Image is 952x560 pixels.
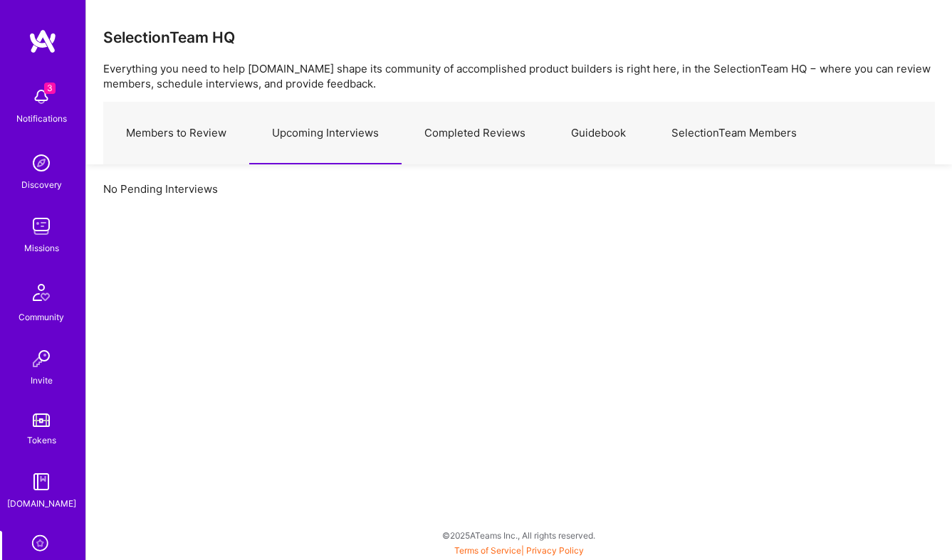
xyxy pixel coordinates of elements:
a: Privacy Policy [526,545,584,556]
img: Invite [27,344,56,373]
div: [DOMAIN_NAME] [7,496,76,511]
div: No Pending Interviews [86,164,952,231]
div: © 2025 ATeams Inc., All rights reserved. [85,517,952,553]
img: tokens [33,413,50,427]
span: 3 [44,83,56,94]
a: SelectionTeam Members [649,102,820,164]
a: Completed Reviews [402,102,548,164]
img: guide book [27,467,56,496]
img: Community [24,275,58,310]
div: Invite [31,373,53,388]
a: Terms of Service [454,545,521,556]
img: bell [27,83,56,111]
a: Guidebook [548,102,649,164]
p: Everything you need to help [DOMAIN_NAME] shape its community of accomplished product builders is... [103,61,935,91]
div: Community [19,310,64,324]
h3: SelectionTeam HQ [103,28,235,46]
a: Upcoming Interviews [249,102,402,164]
div: Notifications [16,111,67,126]
span: | [454,545,584,556]
i: icon SelectionTeam [28,531,55,558]
img: teamwork [27,212,56,241]
img: logo [28,28,57,54]
div: Tokens [27,433,56,448]
img: discovery [27,149,56,177]
div: Missions [24,241,59,255]
div: Discovery [21,177,62,192]
a: Members to Review [103,102,249,164]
